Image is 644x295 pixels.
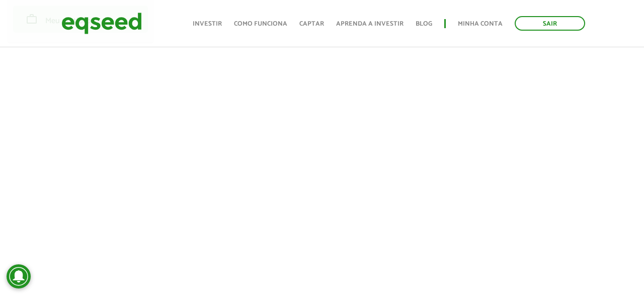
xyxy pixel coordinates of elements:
[458,21,503,27] a: Minha conta
[193,21,222,27] a: Investir
[61,10,142,37] img: EqSeed
[234,21,287,27] a: Como funciona
[336,21,404,27] a: Aprenda a investir
[299,21,324,27] a: Captar
[515,16,585,31] a: Sair
[416,21,432,27] a: Blog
